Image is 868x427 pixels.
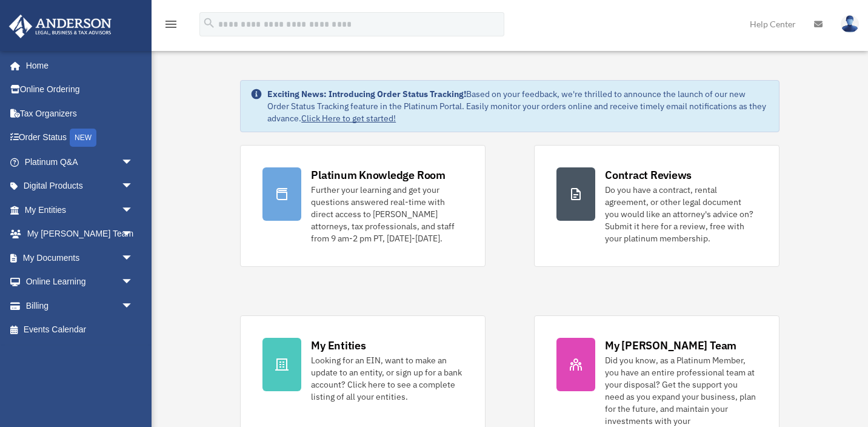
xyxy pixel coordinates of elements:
span: arrow_drop_down [121,198,145,223]
a: Billingarrow_drop_down [8,294,152,318]
a: Platinum Knowledge Room Further your learning and get your questions answered real-time with dire... [240,145,486,267]
a: Home [8,53,145,78]
div: Platinum Knowledge Room [311,167,446,183]
a: My Entitiesarrow_drop_down [8,198,152,222]
strong: Exciting News: Introducing Order Status Tracking! [267,89,466,99]
div: My Entities [311,338,366,353]
span: arrow_drop_down [121,222,145,247]
a: Tax Organizers [8,101,152,126]
img: User Pic [841,15,859,33]
a: Online Ordering [8,78,152,102]
a: My [PERSON_NAME] Teamarrow_drop_down [8,222,152,246]
span: arrow_drop_down [121,246,145,271]
div: Further your learning and get your questions answered real-time with direct access to [PERSON_NAM... [311,184,463,244]
span: arrow_drop_down [121,294,145,318]
a: Contract Reviews Do you have a contract, rental agreement, or other legal document you would like... [534,145,780,267]
i: search [202,16,216,30]
div: Do you have a contract, rental agreement, or other legal document you would like an attorney's ad... [605,184,757,244]
img: Anderson Advisors Platinum Portal [5,15,115,38]
a: Click Here to get started! [301,113,396,124]
div: Based on your feedback, we're thrilled to announce the launch of our new Order Status Tracking fe... [267,88,769,124]
a: Platinum Q&Aarrow_drop_down [8,150,152,174]
div: Contract Reviews [605,167,692,183]
span: arrow_drop_down [121,174,145,199]
a: Digital Productsarrow_drop_down [8,174,152,198]
a: Order StatusNEW [8,126,152,150]
a: Events Calendar [8,318,152,342]
div: NEW [70,129,96,147]
div: My [PERSON_NAME] Team [605,338,736,353]
span: arrow_drop_down [121,270,145,295]
span: arrow_drop_down [121,150,145,175]
a: Online Learningarrow_drop_down [8,270,152,294]
a: menu [164,21,178,32]
a: My Documentsarrow_drop_down [8,246,152,270]
div: Looking for an EIN, want to make an update to an entity, or sign up for a bank account? Click her... [311,354,463,403]
i: menu [164,17,178,32]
